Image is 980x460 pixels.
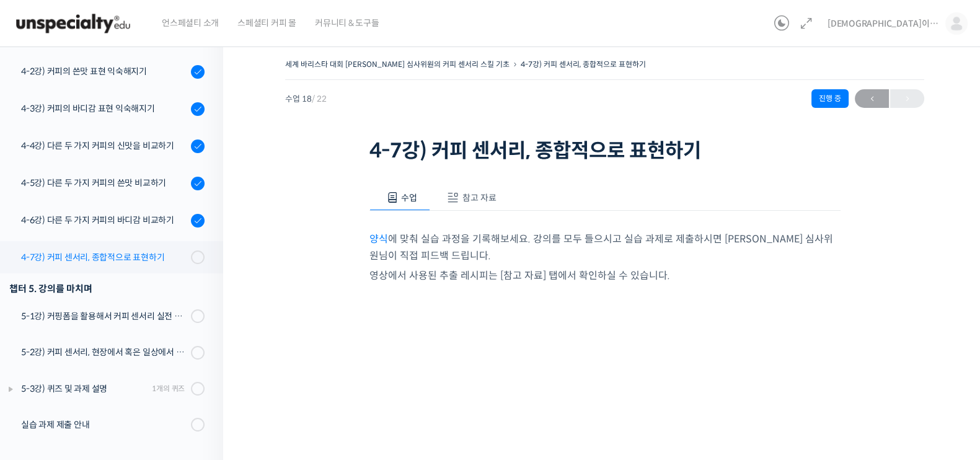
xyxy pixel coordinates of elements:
div: 실습 과제 제출 안내 [21,418,187,431]
a: 4-7강) 커피 센서리, 종합적으로 표현하기 [521,60,646,69]
div: 4-4강) 다른 두 가지 커피의 신맛을 비교하기 [21,139,187,153]
div: 5-2강) 커피 센서리, 현장에서 혹은 일상에서 활용하기 [21,345,187,359]
span: 참고 자료 [462,192,497,203]
a: 설정 [160,357,238,388]
span: 수업 [401,192,417,203]
span: / 22 [312,94,327,104]
div: 4-3강) 커피의 바디감 표현 익숙해지기 [21,102,187,115]
a: 홈 [4,357,82,388]
span: [DEMOGRAPHIC_DATA]이라부러 [828,18,939,29]
h1: 4-7강) 커피 센서리, 종합적으로 표현하기 [369,139,841,162]
span: 홈 [39,376,46,386]
span: 1 [126,356,130,366]
div: 4-6강) 다른 두 가지 커피의 바디감 비교하기 [21,213,187,227]
span: 대화 [113,376,128,386]
span: 수업 18 [285,95,327,103]
div: 1개의 퀴즈 [152,383,185,394]
a: 세계 바리스타 대회 [PERSON_NAME] 심사위원의 커피 센서리 스킬 기초 [285,60,510,69]
div: 4-2강) 커피의 쓴맛 표현 익숙해지기 [21,64,187,78]
div: 5-3강) 퀴즈 및 과제 설명 [21,382,148,396]
span: 설정 [192,376,206,386]
a: 양식 [369,232,388,245]
p: 영상에서 사용된 추출 레시피는 [참고 자료] 탭에서 확인하실 수 있습니다. [369,267,841,284]
div: 4-5강) 다른 두 가지 커피의 쓴맛 비교하기 [21,176,187,190]
a: ←이전 [855,89,889,108]
a: 1대화 [82,357,160,388]
div: 5-1강) 커핑폼을 활용해서 커피 센서리 실전 연습하기 [21,309,187,323]
span: ← [855,91,889,107]
div: 4-7강) 커피 센서리, 종합적으로 표현하기 [21,250,187,264]
p: 에 맞춰 실습 과정을 기록해보세요. 강의를 모두 들으시고 실습 과제로 제출하시면 [PERSON_NAME] 심사위원님이 직접 피드백 드립니다. [369,231,841,264]
div: 챕터 5. 강의를 마치며 [9,280,205,297]
div: 진행 중 [811,89,849,108]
